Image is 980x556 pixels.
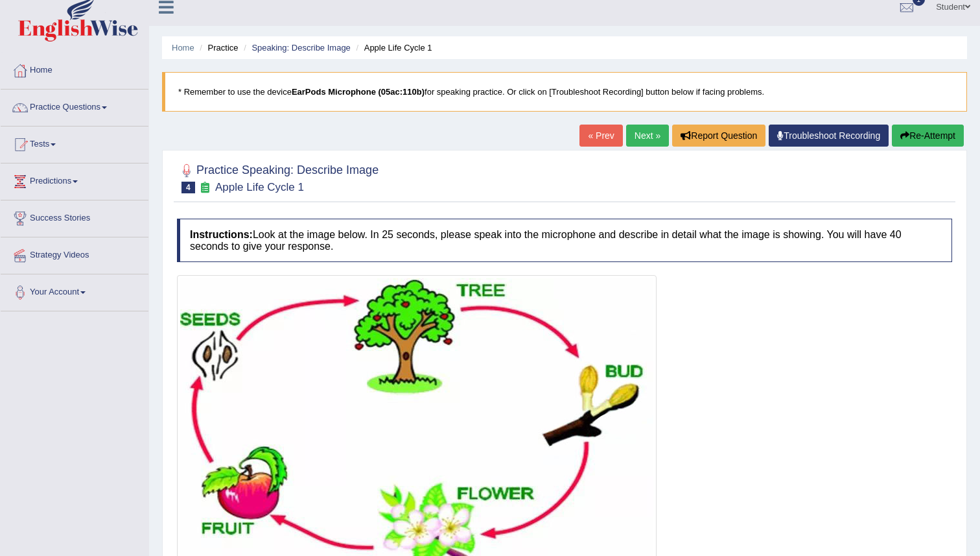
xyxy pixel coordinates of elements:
h4: Look at the image below. In 25 seconds, please speak into the microphone and describe in detail w... [177,219,952,262]
button: Report Question [672,125,765,147]
button: Re-Attempt [892,125,964,147]
a: Home [172,43,194,53]
small: Exam occurring question [198,182,212,194]
a: Strategy Videos [1,237,148,270]
a: Home [1,53,148,85]
li: Apple Life Cycle 1 [353,42,432,54]
a: Practice Questions [1,90,148,122]
b: EarPods Microphone (05ac:110b) [292,87,425,97]
a: Success Stories [1,200,148,233]
a: Your Account [1,274,148,307]
a: Next » [626,125,669,147]
small: Apple Life Cycle 1 [215,181,304,193]
blockquote: * Remember to use the device for speaking practice. Or click on [Troubleshoot Recording] button b... [162,72,967,112]
a: Tests [1,127,148,159]
span: 4 [181,182,195,193]
a: « Prev [579,125,622,147]
a: Troubleshoot Recording [769,125,889,147]
li: Practice [196,42,238,54]
a: Speaking: Describe Image [251,43,350,53]
h2: Practice Speaking: Describe Image [177,161,379,193]
b: Instructions: [190,229,253,240]
a: Predictions [1,163,148,196]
